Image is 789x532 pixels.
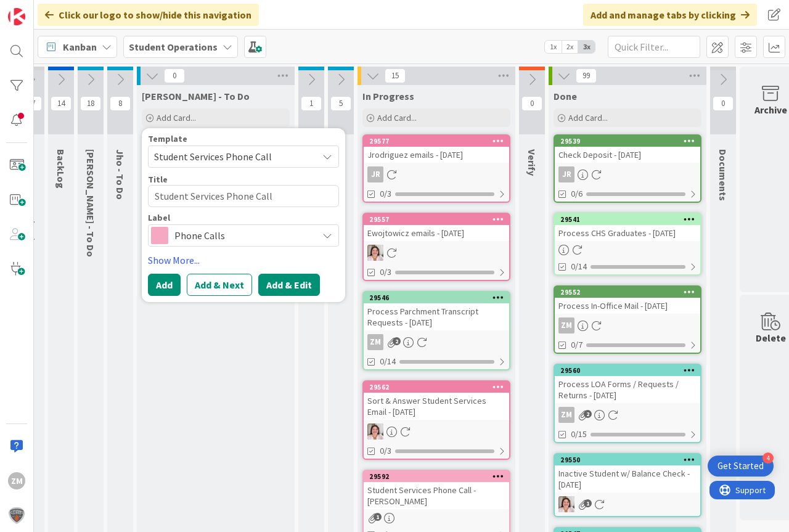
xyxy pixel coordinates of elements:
span: 1 [584,499,592,507]
div: Ewojtowicz emails - [DATE] [364,225,509,241]
div: Add and manage tabs by clicking [583,4,757,26]
div: Process CHS Graduates - [DATE] [555,225,700,241]
div: Inactive Student w/ Balance Check - [DATE] [555,465,700,493]
span: 5 [330,96,351,111]
button: Add & Edit [258,274,320,296]
div: 29562 [369,383,509,391]
span: 2 [584,410,592,418]
span: Template [148,134,187,143]
span: 2 [393,337,401,345]
img: EW [367,424,383,440]
span: BackLog [55,149,67,189]
span: Add Card... [377,112,417,123]
div: Archive [754,102,787,117]
div: 29577 [369,137,509,145]
div: 29562 [364,382,509,393]
div: Check Deposit - [DATE] [555,147,700,163]
span: 0/3 [380,444,391,457]
div: 29546 [364,292,509,303]
div: 29557 [364,214,509,225]
span: 14 [51,96,72,111]
span: Jho - To Do [114,149,126,200]
label: Title [148,174,168,185]
img: EW [558,496,574,512]
div: Jrodriguez emails - [DATE] [364,147,509,163]
b: Student Operations [129,41,218,53]
span: 1 [374,513,382,521]
div: 29541 [560,215,700,224]
div: 29592 [364,471,509,482]
div: 29592 [369,472,509,481]
span: 3x [578,41,595,53]
a: Show More... [148,253,339,268]
span: 0/14 [380,355,396,368]
span: Student Services Phone Call [154,149,308,165]
span: 0 [164,68,185,83]
div: ZM [555,407,700,423]
div: 29541Process CHS Graduates - [DATE] [555,214,700,241]
div: ZM [8,472,25,489]
span: Verify [526,149,538,176]
div: 29557Ewojtowicz emails - [DATE] [364,214,509,241]
span: Support [26,2,56,17]
div: JR [367,166,383,182]
div: JR [558,166,574,182]
span: Documents [717,149,729,201]
div: JR [364,166,509,182]
span: 0/15 [571,428,587,441]
div: 29552 [560,288,700,297]
span: 0 [713,96,734,111]
img: EW [367,245,383,261]
span: 8 [110,96,131,111]
div: 29550 [555,454,700,465]
div: Process In-Office Mail - [DATE] [555,298,700,314]
div: ZM [367,334,383,350]
span: 0/6 [571,187,583,200]
span: Zaida - To Do [142,90,250,102]
textarea: Student Services Phone Call [148,185,339,207]
div: Get Started [717,460,764,472]
img: Visit kanbanzone.com [8,8,25,25]
span: Done [554,90,577,102]
div: EW [555,496,700,512]
span: Add Card... [157,112,196,123]
span: 99 [576,68,597,83]
div: Click our logo to show/hide this navigation [38,4,259,26]
span: 0 [521,96,542,111]
div: Delete [756,330,786,345]
span: 15 [385,68,406,83]
button: Add [148,274,181,296]
div: 29550 [560,456,700,464]
div: 29539 [560,137,700,145]
span: 0/3 [380,266,391,279]
button: Add & Next [187,274,252,296]
div: EW [364,424,509,440]
div: 29546Process Parchment Transcript Requests - [DATE] [364,292,509,330]
span: 1x [545,41,562,53]
span: 0/3 [380,187,391,200]
div: ZM [558,407,574,423]
div: 29560 [560,366,700,375]
div: 29562Sort & Answer Student Services Email - [DATE] [364,382,509,420]
span: Phone Calls [174,227,311,244]
div: Student Services Phone Call - [PERSON_NAME] [364,482,509,509]
div: ZM [364,334,509,350]
div: 4 [762,452,774,464]
img: avatar [8,507,25,524]
div: 29539 [555,136,700,147]
span: In Progress [362,90,414,102]
div: 29546 [369,293,509,302]
div: EW [364,245,509,261]
div: 29550Inactive Student w/ Balance Check - [DATE] [555,454,700,493]
input: Quick Filter... [608,36,700,58]
div: 29577 [364,136,509,147]
span: Emilie - To Do [84,149,97,257]
div: ZM [555,317,700,334]
span: Kanban [63,39,97,54]
div: 29577Jrodriguez emails - [DATE] [364,136,509,163]
div: 29560 [555,365,700,376]
div: 29539Check Deposit - [DATE] [555,136,700,163]
div: 29541 [555,214,700,225]
span: Add Card... [568,112,608,123]
span: 0/7 [571,338,583,351]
